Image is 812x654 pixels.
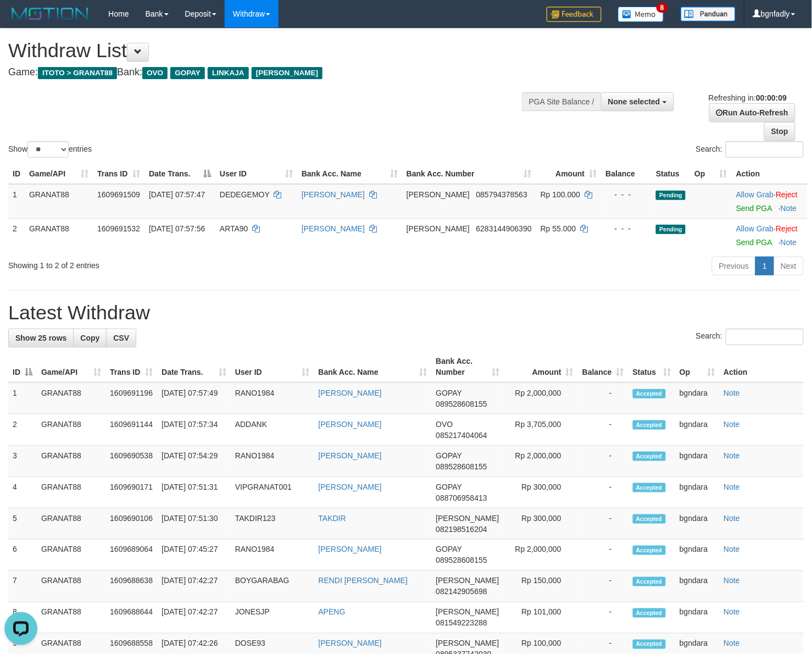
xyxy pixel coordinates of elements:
span: Copy 089528608155 to clipboard [436,400,487,408]
th: Balance: activate to sort column ascending [578,351,629,383]
td: Rp 2,000,000 [504,540,577,571]
a: Send PGA [736,238,772,247]
img: Button%20Memo.svg [618,7,664,22]
span: [DATE] 07:57:56 [149,224,205,233]
td: 6 [8,540,37,571]
td: 1609691144 [105,414,157,446]
td: bgndara [675,540,719,571]
h1: Latest Withdraw [8,302,804,324]
a: 1 [755,257,774,275]
a: Allow Grab [736,224,774,233]
span: Copy 089528608155 to clipboard [436,556,487,565]
td: - [578,446,629,477]
span: Copy 089528608155 to clipboard [436,462,487,471]
span: Accepted [633,452,666,461]
td: bgndara [675,446,719,477]
td: 1609691196 [105,383,157,414]
span: GOPAY [436,389,462,397]
a: Reject [776,190,798,199]
td: GRANAT88 [37,571,105,602]
td: [DATE] 07:57:49 [157,383,231,414]
div: - - - [605,223,647,234]
span: CSV [113,334,129,342]
td: 2 [8,414,37,446]
td: - [578,414,629,446]
span: Copy 082198516204 to clipboard [436,525,487,534]
th: Op: activate to sort column ascending [690,164,732,184]
td: ADDANK [231,414,314,446]
a: Copy [73,329,107,347]
td: 1609689064 [105,540,157,571]
span: [PERSON_NAME] [436,514,499,523]
span: 8 [657,3,668,13]
td: 1 [8,383,37,414]
td: - [578,508,629,540]
td: bgndara [675,602,719,634]
a: Send PGA [736,204,772,213]
td: GRANAT88 [37,477,105,508]
span: [PERSON_NAME] [436,608,499,617]
a: Note [724,608,740,617]
span: Copy 088706958413 to clipboard [436,494,487,502]
td: 1609690106 [105,508,157,540]
td: GRANAT88 [37,508,105,540]
td: GRANAT88 [37,414,105,446]
span: GOPAY [436,451,462,460]
a: Note [724,420,740,429]
td: [DATE] 07:54:29 [157,446,231,477]
a: [PERSON_NAME] [319,483,382,491]
th: Trans ID: activate to sort column ascending [105,351,157,383]
button: Open LiveChat chat widget [4,4,37,37]
img: panduan.png [681,7,736,21]
a: Previous [712,257,756,275]
label: Search: [696,329,804,345]
a: Note [724,545,740,554]
span: · [736,224,776,233]
td: · [732,184,808,219]
a: Reject [776,224,798,233]
span: GOPAY [436,545,462,554]
span: Accepted [633,483,666,492]
td: TAKDIR123 [231,508,314,540]
span: [PERSON_NAME] [436,639,499,648]
td: [DATE] 07:51:31 [157,477,231,508]
a: Next [774,257,804,275]
span: Copy 085794378563 to clipboard [476,190,527,199]
span: GOPAY [436,483,462,491]
button: None selected [601,92,674,111]
a: Note [781,204,797,213]
h1: Withdraw List [8,40,530,62]
input: Search: [726,141,804,158]
td: 4 [8,477,37,508]
td: 1 [8,184,25,219]
td: RANO1984 [231,383,314,414]
span: Rp 100.000 [541,190,580,199]
td: 1609690171 [105,477,157,508]
span: Accepted [633,420,666,430]
td: GRANAT88 [37,540,105,571]
img: Feedback.jpg [547,7,602,22]
td: GRANAT88 [37,602,105,634]
td: Rp 300,000 [504,477,577,508]
a: RENDI [PERSON_NAME] [319,577,408,585]
a: APENG [319,608,346,617]
span: GOPAY [170,67,205,79]
span: 1609691532 [97,224,140,233]
td: Rp 101,000 [504,602,577,634]
span: Copy 081549223288 to clipboard [436,619,487,628]
span: ARTA90 [220,224,248,233]
div: Showing 1 to 2 of 2 entries [8,256,330,271]
td: Rp 150,000 [504,571,577,602]
td: [DATE] 07:45:27 [157,540,231,571]
span: LINKAJA [208,67,249,79]
th: User ID: activate to sort column ascending [231,351,314,383]
th: Status: activate to sort column ascending [629,351,675,383]
a: Note [724,451,740,460]
a: [PERSON_NAME] [319,420,382,429]
a: [PERSON_NAME] [319,451,382,460]
a: Note [781,238,797,247]
span: Copy 6283144906390 to clipboard [476,224,532,233]
a: Note [724,483,740,491]
th: ID: activate to sort column descending [8,351,37,383]
td: [DATE] 07:42:27 [157,602,231,634]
